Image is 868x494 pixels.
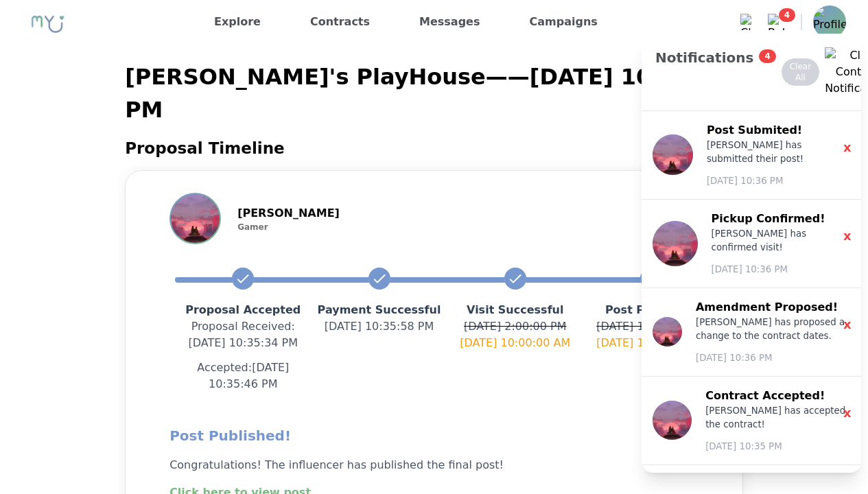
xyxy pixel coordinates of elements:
a: Campaigns [524,11,603,33]
span: 4 [779,8,795,22]
p: [PERSON_NAME] has confirmed visit! [712,227,850,255]
button: Clear All [782,58,819,86]
h2: Post Published! [169,425,699,446]
img: Profile [653,134,693,175]
img: Profile [813,5,846,38]
p: Proposal Accepted [175,302,311,318]
h2: Proposal Timeline [125,137,743,159]
p: [PERSON_NAME] has proposed a change to the contract dates. [696,316,850,343]
p: [DATE] 2:00:00 PM [447,318,583,335]
button: x [839,139,856,155]
img: Profile [171,194,220,243]
img: Profile [653,401,692,440]
p: Accepted: [DATE] 10:35:46 PM [175,360,311,392]
p: [DATE] 11:59:59 PM [583,335,719,351]
p: [DATE] 10:00:00 AM [447,335,583,351]
p: Proposal Received : [DATE] 10:35:34 PM [175,318,311,351]
p: [PERSON_NAME] has submitted their post! [707,139,850,166]
img: Profile [653,221,698,266]
h2: Notifications [655,47,753,68]
p: Congratulations! The influencer has published the final post! [169,457,699,473]
p: [PERSON_NAME]'s PlayHouse — — [DATE] 10:35:34 PM [125,60,743,126]
p: [DATE] 10:36 PM [712,263,850,277]
p: [DATE] 11:59:59 PM [583,318,719,335]
p: [DATE] 10:35 PM [705,440,850,454]
p: [PERSON_NAME] has accepted the contract! [705,404,850,432]
span: 4 [759,49,775,63]
p: [PERSON_NAME] [237,205,340,222]
button: x [839,227,856,244]
p: [DATE] 10:36 PM [696,351,850,365]
p: [DATE] 10:36 PM [707,174,850,188]
p: [DATE] 10:35:58 PM [311,318,447,335]
button: x [839,404,856,421]
span: x [835,403,860,423]
p: Visit Successful [447,302,583,318]
h3: Post Submited ! [707,122,850,139]
img: Chat [740,14,757,30]
a: Messages [414,11,485,33]
button: x [839,316,856,332]
a: Explore [209,11,266,33]
a: Contracts [305,11,375,33]
img: Bell [768,14,784,30]
img: Profile [653,317,682,346]
p: Gamer [237,222,340,233]
p: Post Published [583,302,719,318]
span: x [835,314,860,335]
h3: Amendment Proposed ! [696,299,850,316]
span: x [835,137,860,158]
p: Payment Successful [311,302,447,318]
h3: Contract Accepted ! [705,388,850,404]
span: x [835,226,860,246]
h3: Pickup Confirmed ! [712,211,850,227]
